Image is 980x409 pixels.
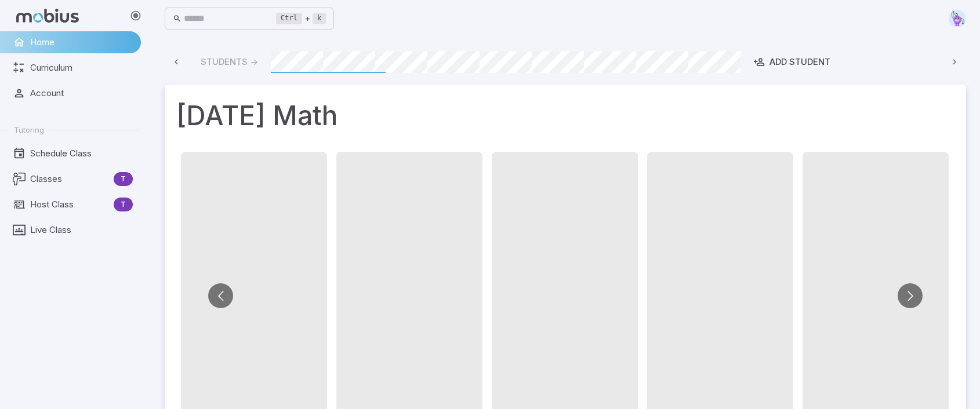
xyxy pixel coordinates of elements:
span: Schedule Class [30,147,133,160]
button: Go to next slide [898,283,923,308]
span: Account [30,87,133,100]
span: Host Class [30,198,109,211]
kbd: k [313,13,326,24]
div: + [276,12,326,25]
span: Tutoring [14,125,44,135]
h1: [DATE] Math [176,96,954,136]
img: pentagon.svg [949,10,966,27]
div: Add Student [753,56,830,68]
span: Live Class [30,224,133,236]
button: Go to previous slide [208,283,233,308]
span: Curriculum [30,61,133,74]
span: T [114,199,133,210]
span: Classes [30,173,109,185]
kbd: Ctrl [276,13,302,24]
span: Home [30,36,133,49]
span: T [114,173,133,185]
